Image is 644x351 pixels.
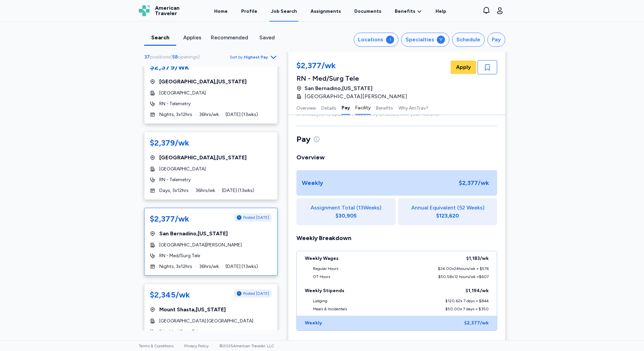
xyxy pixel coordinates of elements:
[395,8,422,15] a: Benefits
[386,36,394,44] div: 1
[465,287,489,294] div: $1,194 /wk
[139,344,173,348] a: Terms & Conditions
[144,54,150,60] span: 37
[305,255,339,262] div: Weekly Wages
[244,54,268,60] span: Highest Pay
[172,54,178,60] span: 58
[230,54,243,60] span: Sort by
[179,34,205,42] div: Applies
[356,204,381,212] span: ( 13 Weeks)
[296,101,316,115] button: Overview
[456,36,480,44] div: Schedule
[243,215,269,220] span: Posted [DATE]
[464,320,489,326] div: $2,377 /wk
[159,177,191,183] span: RN - Telemetry
[199,111,219,118] span: 36 hrs/wk
[139,5,150,16] img: Logo
[296,153,497,162] div: Overview
[466,255,489,262] div: $1,183 /wk
[406,36,434,44] div: Specialties
[395,8,415,15] span: Benefits
[321,101,336,115] button: Details
[354,33,398,47] button: Locations1
[147,34,173,42] div: Search
[254,34,280,42] div: Saved
[150,54,170,60] span: positions
[150,213,189,224] div: $2,377/wk
[492,36,501,44] div: Pay
[313,306,347,312] div: Meals & Incidentals
[355,101,371,115] button: Facility
[159,230,228,238] span: San Bernadino , [US_STATE]
[451,61,476,74] button: Apply
[302,178,323,188] div: Weekly
[269,1,298,22] a: Job Search
[155,5,180,16] span: American Traveler
[304,84,373,92] span: San Bernadino , [US_STATE]
[398,101,428,115] button: Why AmTrav?
[159,318,253,324] span: [GEOGRAPHIC_DATA] [GEOGRAPHIC_DATA]
[226,111,258,118] span: [DATE] ( 13 wks)
[445,298,489,304] div: $120.62 x 7 days = $844
[150,62,189,72] div: $2,379/wk
[159,306,226,314] span: Mount Shasta , [US_STATE]
[271,8,297,15] div: Job Search
[376,101,393,115] button: Benefits
[313,298,327,304] div: Lodging
[311,204,355,212] span: Assignment Total
[296,74,411,83] div: RN - Med/Surg Tele
[487,33,505,47] button: Pay
[226,263,258,270] span: [DATE] ( 13 wks)
[159,166,206,172] span: [GEOGRAPHIC_DATA]
[159,78,247,86] span: [GEOGRAPHIC_DATA] , [US_STATE]
[438,274,489,279] div: $50.58 x 12 hours/wk = $607
[411,204,456,212] span: Annual Equivalent
[296,60,411,72] div: $2,377/wk
[159,154,247,162] span: [GEOGRAPHIC_DATA] , [US_STATE]
[401,33,449,47] button: Specialties
[199,263,219,270] span: 36 hrs/wk
[159,328,200,335] span: RN - Med/Surg Tele
[150,138,189,148] div: $2,379/wk
[159,101,191,107] span: RN - Telemetry
[178,54,198,60] span: openings
[457,204,484,212] span: (52 Weeks)
[211,34,248,42] div: Recommended
[438,266,489,271] div: $24.00 x 24 hours/wk = $576
[159,263,192,270] span: Nights, 3x12hrs
[159,252,200,259] span: RN - Med/Surg Tele
[304,92,407,101] span: [GEOGRAPHIC_DATA][PERSON_NAME]
[305,320,322,326] div: Weekly
[335,212,357,220] div: $30,905
[159,187,189,194] span: Days, 3x12hrs
[144,54,202,61] div: ( )
[456,63,471,71] span: Apply
[445,306,489,312] div: $50.00 x 7 days = $350
[222,187,254,194] span: [DATE] ( 13 wks)
[296,134,311,145] span: Pay
[159,242,242,248] span: [GEOGRAPHIC_DATA][PERSON_NAME]
[296,233,497,243] div: Weekly Breakdown
[313,266,338,271] div: Regular Hours
[358,36,383,44] div: Locations
[184,344,208,348] a: Privacy Policy
[230,53,278,61] button: Sort byHighest Pay
[342,101,350,115] button: Pay
[456,175,492,190] div: $2,377 /wk
[452,33,485,47] button: Schedule
[243,291,269,296] span: Posted [DATE]
[219,344,274,348] span: © 2025 American Traveler, LLC
[150,289,190,300] div: $2,345/wk
[313,274,330,279] div: OT Hours
[436,212,459,220] div: $123,620
[159,90,206,96] span: [GEOGRAPHIC_DATA]
[159,111,192,118] span: Nights, 3x12hrs
[195,187,215,194] span: 36 hrs/wk
[305,287,344,294] div: Weekly Stipends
